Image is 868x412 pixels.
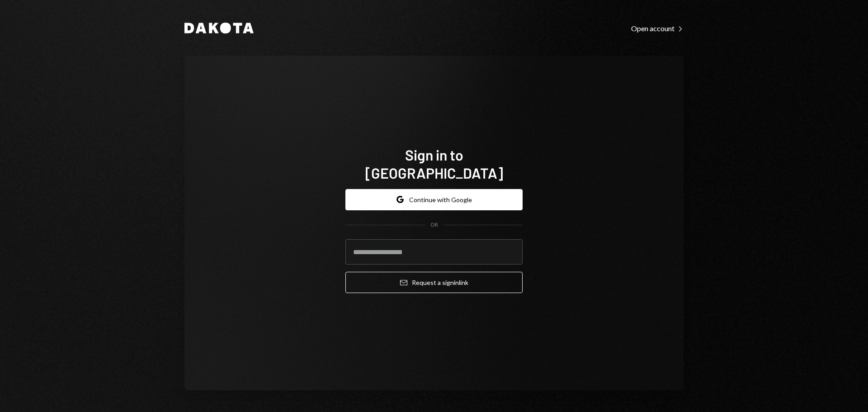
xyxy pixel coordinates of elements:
[345,189,523,210] button: Continue with Google
[430,221,438,229] div: OR
[631,24,684,33] div: Open account
[345,272,523,293] button: Request a signinlink
[631,23,684,33] a: Open account
[345,146,523,182] h1: Sign in to [GEOGRAPHIC_DATA]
